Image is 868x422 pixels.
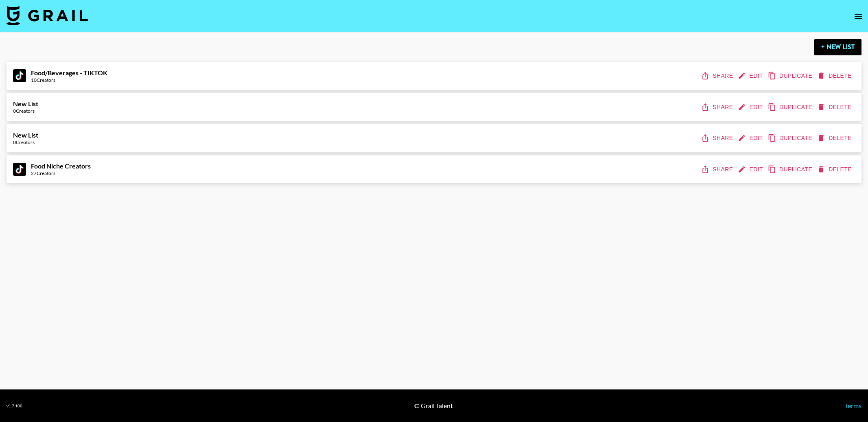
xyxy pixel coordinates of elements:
[700,162,736,177] button: share
[13,100,38,107] strong: New List
[7,403,22,409] div: v 1.7.100
[850,8,866,24] button: open drawer
[816,100,855,115] button: delete
[766,100,816,115] button: duplicate
[766,162,816,177] button: duplicate
[13,69,26,82] img: TikTok
[766,68,816,83] button: duplicate
[700,131,736,146] button: share
[816,131,855,146] button: delete
[816,68,855,83] button: delete
[13,131,38,139] strong: New List
[736,131,766,146] button: edit
[31,162,91,170] strong: Food Niche Creators
[31,77,107,83] div: 10 Creators
[766,131,816,146] button: duplicate
[414,402,453,410] div: © Grail Talent
[736,162,766,177] button: edit
[845,402,861,409] a: Terms
[736,68,766,83] button: edit
[816,162,855,177] button: delete
[13,139,38,145] div: 0 Creators
[13,163,26,176] img: TikTok
[736,100,766,115] button: edit
[31,170,91,176] div: 27 Creators
[13,108,38,114] div: 0 Creators
[814,39,861,55] button: + New List
[31,69,107,77] strong: Food/Beverages - TIKTOK
[700,100,736,115] button: share
[700,68,736,83] button: share
[7,6,88,25] img: Grail Talent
